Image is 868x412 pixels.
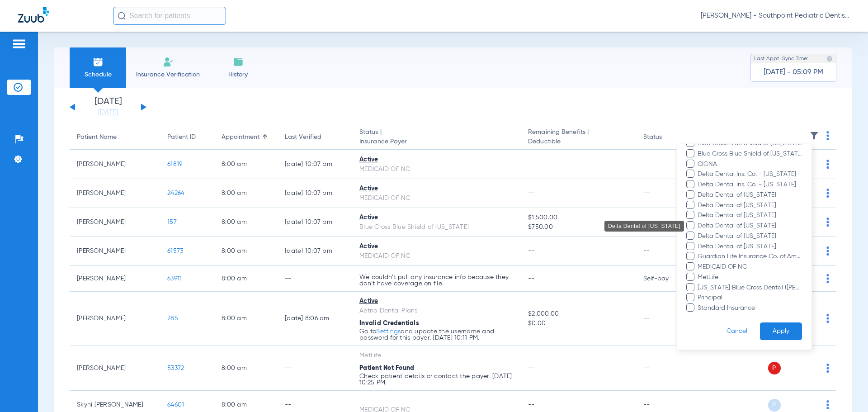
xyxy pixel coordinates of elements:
[604,221,684,232] div: Delta Dental of [US_STATE]
[697,149,802,159] span: Blue Cross Blue Shield of [US_STATE]
[697,273,802,282] span: MetLife
[697,303,802,313] span: Standard Insurance
[697,283,802,293] span: [US_STATE] Blue Cross Dental ([PERSON_NAME])
[697,160,802,169] span: CIGNA
[697,190,802,200] span: Delta Dental of [US_STATE]
[697,242,802,251] span: Delta Dental of [US_STATE]
[823,369,868,412] iframe: Chat Widget
[697,293,802,303] span: Principal
[697,211,802,220] span: Delta Dental of [US_STATE]
[697,262,802,272] span: MEDICAID OF NC
[697,232,802,241] span: Delta Dental of [US_STATE]
[697,201,802,210] span: Delta Dental of [US_STATE]
[697,252,802,261] span: Guardian Life Insurance Co. of America
[697,170,802,179] span: Delta Dental Ins. Co. - [US_STATE]
[760,322,802,340] button: Apply
[697,221,802,231] span: Delta Dental of [US_STATE]
[697,180,802,189] span: Delta Dental Ins. Co. - [US_STATE]
[714,322,760,340] button: Cancel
